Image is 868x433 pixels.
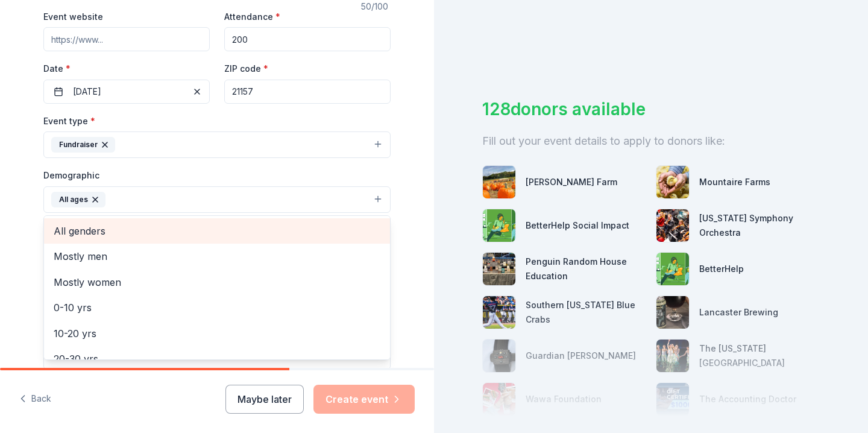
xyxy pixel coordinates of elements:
[43,215,391,360] div: All ages
[54,351,380,367] span: 20-30 yrs
[54,274,380,290] span: Mostly women
[51,192,105,207] div: All ages
[54,248,380,264] span: Mostly men
[43,186,391,213] button: All ages
[54,300,380,315] span: 0-10 yrs
[54,326,380,341] span: 10-20 yrs
[54,223,380,239] span: All genders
